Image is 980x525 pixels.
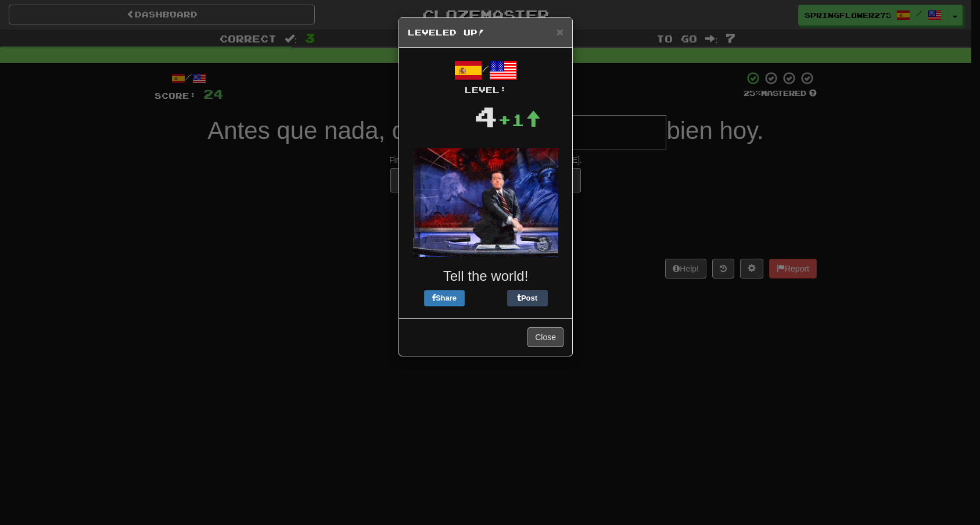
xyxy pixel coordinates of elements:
[408,27,563,38] h5: Leveled Up!
[424,290,465,306] button: Share
[408,56,563,96] div: /
[527,327,563,347] button: Close
[498,108,541,131] div: +1
[557,25,563,38] span: ×
[507,290,548,306] button: Post
[465,290,507,306] iframe: X Post Button
[408,84,563,96] div: Level:
[474,96,498,137] div: 4
[557,26,563,38] button: Close
[408,269,563,284] h3: Tell the world!
[413,148,558,257] img: colbert-2-be1bfdc20e1ad268952deef278b8706a84000d88b3e313df47e9efb4a1bfc052.gif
